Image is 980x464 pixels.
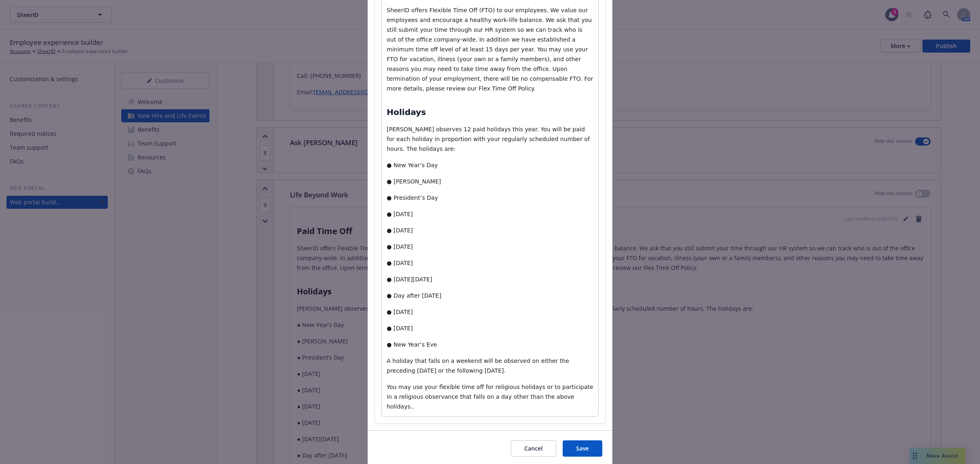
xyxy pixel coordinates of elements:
span: ● [DATE] [387,260,413,266]
span: Cancel [524,444,543,452]
span: ● [DATE] [387,211,413,217]
span: ● President’s Day [387,194,438,201]
span: You may use your flexible time off for religious holidays or to participate in a religious observ... [387,384,595,410]
span: ● [DATE] [387,309,413,315]
span: ● [DATE] [387,325,413,331]
span: A holiday that falls on a weekend will be observed on either the preceding [DATE] or the followin... [387,358,571,374]
span: ● New Year’s Eve [387,341,437,348]
button: Cancel [511,440,556,457]
strong: Holidays [387,107,426,117]
span: ● New Year’s Day [387,162,438,168]
span: [PERSON_NAME] observes 12 paid holidays this year. You will be paid for each holiday in proportio... [387,126,592,152]
span: SheerID offers Flexible Time Off (FTO) to our employees. We value our employees and encourage a h... [387,7,595,92]
span: Save [576,444,589,452]
span: ● [DATE][DATE] [387,276,432,283]
span: ● Day after [DATE] [387,292,441,299]
span: ● [PERSON_NAME] [387,178,441,185]
button: Save [563,440,602,457]
span: ● [DATE] [387,227,413,234]
span: ● [DATE] [387,243,413,250]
